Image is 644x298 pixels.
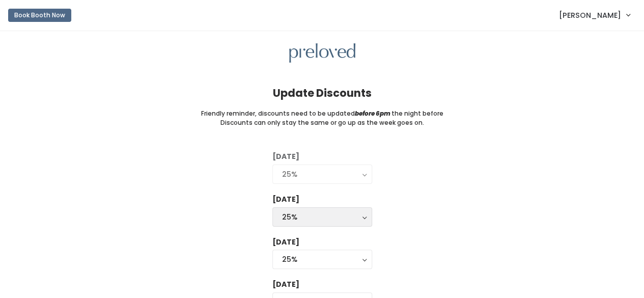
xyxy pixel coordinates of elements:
[272,165,372,184] button: 25%
[272,250,372,269] button: 25%
[8,4,71,26] a: Book Booth Now
[201,109,443,118] small: Friendly reminder, discounts need to be updated the night before
[272,237,299,248] label: [DATE]
[355,109,390,118] i: before 6pm
[549,4,640,26] a: [PERSON_NAME]
[282,211,362,223] div: 25%
[282,169,362,180] div: 25%
[220,118,424,127] small: Discounts can only stay the same or go up as the week goes on.
[272,207,372,227] button: 25%
[559,10,621,21] span: [PERSON_NAME]
[8,9,71,22] button: Book Booth Now
[282,254,362,265] div: 25%
[273,87,372,99] h4: Update Discounts
[272,151,299,162] label: [DATE]
[289,43,355,63] img: preloved logo
[272,279,299,290] label: [DATE]
[272,194,299,205] label: [DATE]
